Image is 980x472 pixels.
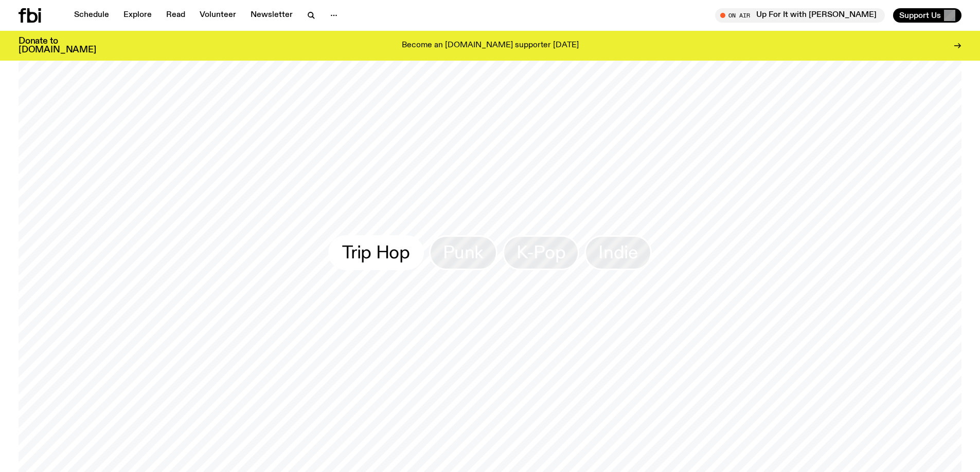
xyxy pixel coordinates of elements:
a: Read [160,8,191,23]
a: Volunteer [193,8,242,23]
span: Punk [443,242,484,262]
button: Support Us [893,8,961,23]
p: Become an [DOMAIN_NAME] supporter [DATE] [402,41,579,50]
a: Punk [429,235,498,270]
a: Explore [117,8,158,23]
h3: Donate to [DOMAIN_NAME] [19,37,96,54]
a: Newsletter [244,8,299,23]
a: Schedule [68,8,115,23]
a: Trip Hop [328,235,423,270]
a: K-Pop [503,235,579,270]
span: Support Us [899,11,941,20]
a: Indie [584,235,651,270]
button: On AirUp For It with [PERSON_NAME] [715,8,885,23]
span: K-Pop [516,242,565,262]
span: Indie [598,242,637,262]
span: Trip Hop [342,242,409,262]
